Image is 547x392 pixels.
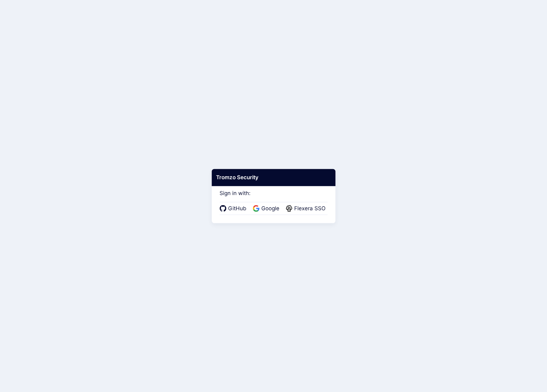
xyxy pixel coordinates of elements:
a: Google [253,205,281,213]
div: Tromzo Security [212,169,335,186]
span: GitHub [226,205,248,213]
span: Google [259,205,281,213]
a: Flexera SSO [286,205,327,213]
a: GitHub [220,205,248,213]
span: Flexera SSO [292,205,327,213]
div: Sign in with: [220,181,327,215]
